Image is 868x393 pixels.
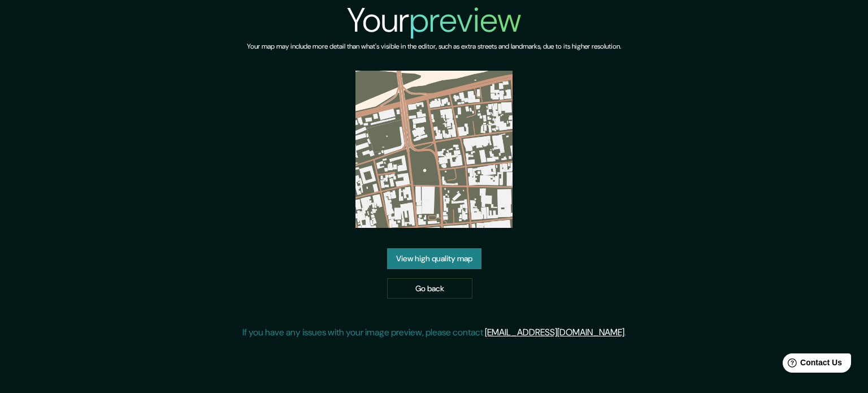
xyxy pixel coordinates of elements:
[247,41,621,53] h6: Your map may include more detail than what's visible in the editor, such as extra streets and lan...
[485,326,624,338] a: [EMAIL_ADDRESS][DOMAIN_NAME]
[242,326,626,339] p: If you have any issues with your image preview, please contact .
[387,278,472,299] a: Go back
[767,349,856,381] iframe: Help widget launcher
[387,248,481,269] a: View high quality map
[355,71,513,228] img: created-map-preview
